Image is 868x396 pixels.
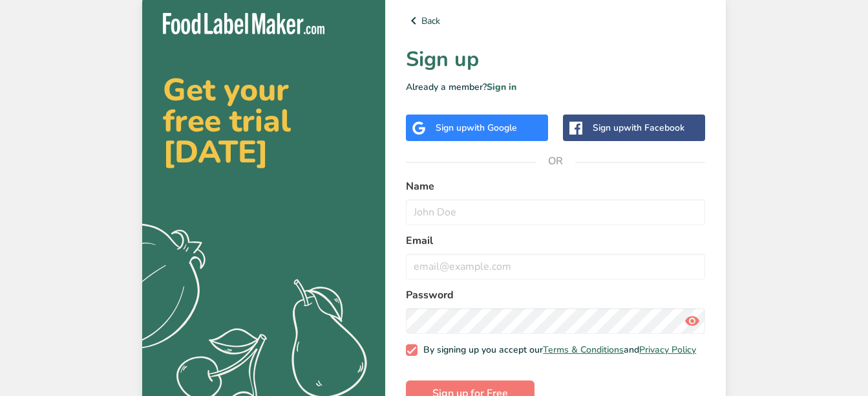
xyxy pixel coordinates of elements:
img: Food Label Maker [163,13,324,34]
a: Back [406,13,705,28]
span: with Google [467,122,517,134]
h2: Get your free trial [DATE] [163,74,365,168]
label: Password [406,287,705,303]
div: Sign up [436,121,517,135]
a: Privacy Policy [639,344,696,356]
a: Sign in [487,81,516,93]
input: John Doe [406,199,705,225]
label: Name [406,179,705,194]
span: By signing up you accept our and [418,344,697,356]
label: Email [406,233,705,248]
span: OR [536,142,575,181]
a: Terms & Conditions [543,344,624,356]
div: Sign up [593,121,684,135]
h1: Sign up [406,44,705,75]
span: with Facebook [624,122,684,134]
p: Already a member? [406,80,705,94]
input: email@example.com [406,254,705,280]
